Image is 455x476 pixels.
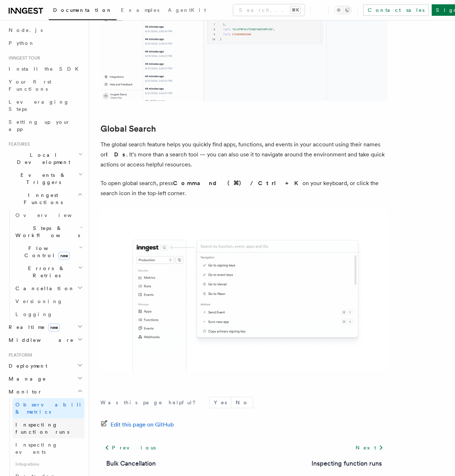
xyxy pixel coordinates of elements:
[290,6,300,14] kbd: ⌘K
[121,7,159,13] span: Examples
[13,398,84,418] a: Observability & metrics
[9,79,51,92] span: Your first Functions
[6,116,84,136] a: Setting up your app
[15,212,89,218] span: Overview
[6,336,74,344] span: Middleware
[13,285,75,292] span: Cancellation
[6,385,84,398] button: Monitor
[6,37,84,50] a: Python
[13,295,84,308] a: Versioning
[210,397,231,408] button: Yes
[351,441,388,454] a: Next
[6,95,84,116] a: Leveraging Steps
[13,418,84,438] a: Inspecting function runs
[106,151,126,158] strong: IDs
[9,40,35,46] span: Python
[6,171,78,186] span: Events & Triggers
[13,225,80,239] span: Steps & Workflows
[6,75,84,95] a: Your first Functions
[53,7,112,13] span: Documentation
[13,209,84,222] a: Overview
[9,119,70,132] span: Setting up your app
[100,210,388,371] img: Global search snippet
[168,7,206,13] span: AgentKit
[334,6,352,14] button: Toggle dark mode
[311,458,382,468] a: Inspecting function runs
[13,438,84,458] a: Inspecting events
[6,388,42,395] span: Monitor
[6,169,84,189] button: Events & Triggers
[6,149,84,169] button: Local Development
[6,372,84,385] button: Manage
[6,151,78,166] span: Local Development
[6,321,84,334] button: Realtimenew
[6,209,84,321] div: Inngest Functions
[6,375,46,382] span: Manage
[15,402,89,415] span: Observability & metrics
[6,55,40,61] span: Inngest tour
[13,265,78,279] span: Errors & Retries
[100,441,160,454] a: Previous
[106,458,156,468] a: Bulk Cancellation
[15,311,53,317] span: Logging
[231,397,253,408] button: No
[100,178,388,198] p: To open global search, press on your keyboard, or click the search icon in the top-left corner.
[15,298,63,304] span: Versioning
[13,262,84,282] button: Errors & Retries
[111,420,174,430] span: Edit this page on GitHub
[100,420,174,430] a: Edit this page on GitHub
[58,252,70,260] span: new
[6,352,32,358] span: Platform
[9,66,83,72] span: Install the SDK
[6,62,84,75] a: Install the SDK
[13,308,84,321] a: Logging
[49,2,117,20] a: Documentation
[363,4,429,16] a: Contact sales
[6,141,30,147] span: Features
[6,189,84,209] button: Inngest Functions
[48,324,60,331] span: new
[233,4,305,16] button: Search...⌘K
[9,27,43,33] span: Node.js
[13,222,84,242] button: Steps & Workflows
[6,359,84,372] button: Deployment
[6,362,47,369] span: Deployment
[173,180,302,187] strong: Command (⌘) / Ctrl + K
[15,422,69,435] span: Inspecting function runs
[100,124,156,134] a: Global Search
[13,282,84,295] button: Cancellation
[6,324,60,331] span: Realtime
[164,2,210,19] a: AgentKit
[6,24,84,37] a: Node.js
[6,192,78,206] span: Inngest Functions
[13,458,84,470] span: Integrations
[100,399,201,406] p: Was this page helpful?
[15,442,58,455] span: Inspecting events
[13,245,79,259] span: Flow Control
[117,2,164,19] a: Examples
[100,140,388,170] p: The global search feature helps you quickly find apps, functions, and events in your account usin...
[9,99,69,112] span: Leveraging Steps
[6,334,84,347] button: Middleware
[13,242,84,262] button: Flow Controlnew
